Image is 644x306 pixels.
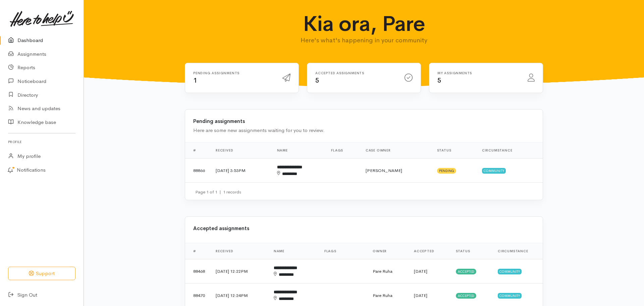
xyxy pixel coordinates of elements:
[8,267,75,280] button: Support
[232,12,496,36] h1: Kia ora, Pare
[195,189,241,195] small: Page 1 of 1 1 records
[477,142,543,159] th: Circumstance
[498,293,522,298] span: Community
[319,243,367,259] th: Flags
[268,243,319,259] th: Name
[193,118,245,124] b: Pending assignments
[450,243,492,259] th: Status
[8,137,75,146] h6: Profile
[210,259,268,283] td: [DATE] 12:22PM
[210,243,268,259] th: Received
[185,259,210,283] td: 88468
[414,293,427,298] time: [DATE]
[185,159,210,183] td: 88866
[210,142,272,159] th: Received
[456,269,476,274] span: Accepted
[456,293,476,298] span: Accepted
[315,71,396,75] h6: Accepted assignments
[193,225,249,231] b: Accepted assignments
[482,168,506,173] span: Community
[367,259,409,283] td: Pare Ruha
[193,76,197,85] span: 1
[409,243,450,259] th: Accepted
[437,168,456,173] span: Pending
[326,142,360,159] th: Flags
[193,71,274,75] h6: Pending assignments
[414,268,427,274] time: [DATE]
[185,142,210,159] th: #
[360,159,432,183] td: [PERSON_NAME]
[498,269,522,274] span: Community
[437,71,520,75] h6: My assignments
[432,142,477,159] th: Status
[492,243,543,259] th: Circumstance
[193,127,535,134] div: Here are some new assignments waiting for you to review.
[272,142,326,159] th: Name
[367,243,409,259] th: Owner
[232,36,496,45] p: Here's what's happening in your community
[210,159,272,183] td: [DATE] 3:53PM
[219,189,221,195] span: |
[360,142,432,159] th: Case Owner
[315,76,319,85] span: 5
[437,76,441,85] span: 5
[185,243,210,259] th: #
